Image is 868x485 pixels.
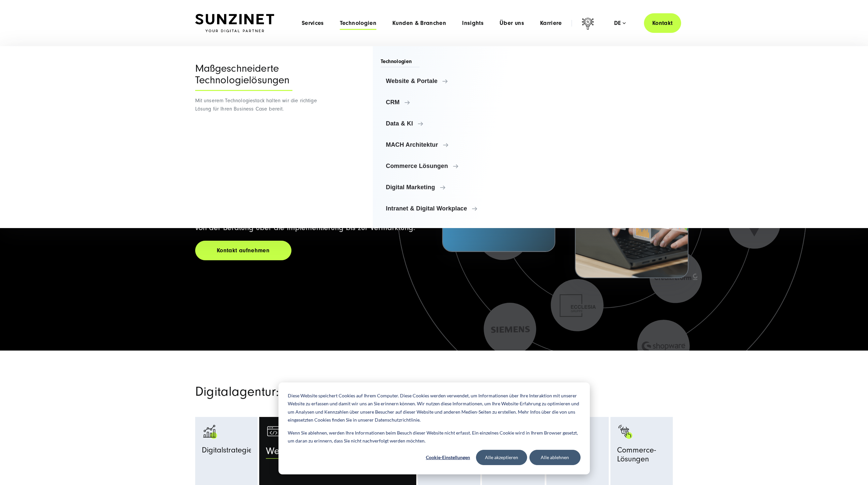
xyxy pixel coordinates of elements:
h2: Digitalagentur: Unsere Services [195,384,511,400]
span: Website und Platform [266,446,356,460]
span: Intranet & Digital Workplace [386,205,518,212]
img: SUNZINET Full Service Digital Agentur [195,14,274,33]
a: Digital Marketing [381,179,523,195]
a: Website & Portale [381,73,523,89]
a: Data & KI [381,116,523,131]
div: Cookie banner [278,382,590,474]
span: Technologien [381,58,420,67]
div: de [614,20,626,27]
a: Insights [462,20,484,27]
span: Data & KI [386,120,518,127]
a: Commerce Lösungen [381,158,523,174]
button: Alle ablehnen [529,450,581,465]
a: Kontakt aufnehmen [195,241,291,260]
a: Karriere [540,20,562,27]
a: MACH Architektur [381,137,523,153]
a: Technologien [340,20,376,27]
a: Services [302,20,324,27]
button: Cookie-Einstellungen [423,450,474,465]
p: Mit unserem Technologiestack halten wir die richtige Lösung für Ihren Business Case bereit. [195,97,320,113]
span: Digital Marketing [386,184,518,191]
p: Diese Website speichert Cookies auf Ihrem Computer. Diese Cookies werden verwendet, um Informatio... [288,392,581,424]
p: Wenn Sie ablehnen, werden Ihre Informationen beim Besuch dieser Website nicht erfasst. Ein einzel... [288,429,581,445]
button: Alle akzeptieren [476,450,527,465]
img: programming-browser-programming-apps-websites_white [266,424,282,440]
a: Über uns [500,20,524,27]
div: Maßgeschneiderte Technologielösungen [195,63,292,91]
span: MACH Architektur [386,141,518,148]
span: Commerce Lösungen [386,163,518,169]
a: Kunden & Branchen [392,20,446,27]
a: Kontakt [644,13,681,33]
span: Commerce-Lösungen [617,446,666,466]
span: Digitalstrategie [202,446,253,457]
span: Website & Portale [386,78,518,84]
span: CRM [386,99,518,106]
a: CRM [381,94,523,110]
a: Intranet & Digital Workplace [381,201,523,216]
